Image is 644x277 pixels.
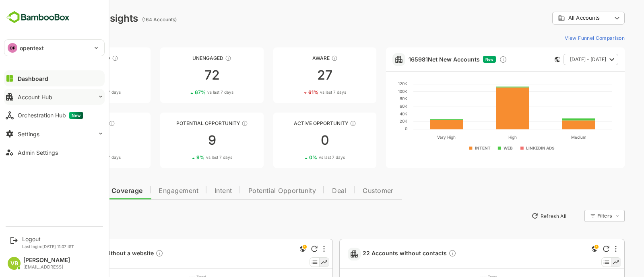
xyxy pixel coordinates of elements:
[18,94,52,101] div: Account Hub
[19,134,122,147] div: 43
[245,134,348,147] div: 0
[500,209,542,222] button: Refresh All
[130,188,170,194] span: Engagement
[245,113,348,168] a: Active OpportunityThese accounts have open opportunities which might be at any of the Sales Stage...
[543,135,558,140] text: Medium
[377,126,379,131] text: 0
[245,47,348,103] a: AwareThese accounts have just entered the buying cycle and need further nurturing2761%vs last 7 days
[587,246,588,252] div: More
[27,188,114,194] span: Data Quality and Coverage
[245,120,348,126] div: Active Opportunity
[66,89,93,95] span: vs last 7 days
[334,249,428,259] span: 22 Accounts without contacts
[372,96,379,101] text: 80K
[54,154,93,160] div: 34 %
[132,47,235,103] a: UnengagedThese accounts have not shown enough engagement and need nurturing7267%vs last 7 days
[542,54,578,65] span: [DATE] - [DATE]
[4,126,105,142] button: Settings
[19,113,122,168] a: EngagedThese accounts are warm, further nurturing would qualify them to MQAs4334%vs last 7 days
[245,55,348,61] div: Aware
[132,120,235,126] div: Potential Opportunity
[334,249,431,259] a: 22 Accounts without contactsDescription not present
[322,120,328,127] div: These accounts have open opportunities which might be at any of the Sales Stages
[303,55,310,62] div: These accounts have just entered the buying cycle and need further nurturing
[132,55,235,61] div: Unengaged
[127,249,135,259] div: Description not present
[526,57,532,62] div: This card does not support filter and segments
[535,54,590,65] button: [DATE] - [DATE]
[84,55,90,62] div: These accounts have not been engaged with for a defined time period
[8,257,21,270] div: VB
[18,112,83,119] div: Orchestration Hub
[186,188,204,194] span: Intent
[43,249,135,259] span: 0 Accounts without a website
[19,12,110,24] div: Dashboard Insights
[19,55,122,61] div: Unreached
[179,89,205,95] span: vs last 7 days
[19,69,122,82] div: 13
[540,15,572,21] span: All Accounts
[167,89,205,95] div: 67 %
[178,154,204,160] span: vs last 7 days
[370,81,379,86] text: 120K
[245,69,348,82] div: 27
[4,40,104,56] div: OPopentext
[43,249,138,259] a: 0 Accounts without a websiteDescription not present
[19,209,78,223] button: New Insights
[69,112,83,119] span: New
[22,236,74,242] div: Logout
[8,43,17,53] div: OP
[54,89,93,95] div: 35 %
[4,144,105,160] button: Admin Settings
[22,244,74,249] p: Last login: [DATE] 11:07 IST
[132,69,235,82] div: 72
[292,89,318,95] span: vs last 7 days
[524,10,597,26] div: All Accounts
[457,57,465,62] span: New
[304,188,318,194] span: Deal
[334,188,365,194] span: Customer
[291,154,317,160] span: vs last 7 days
[4,10,72,25] img: BambooboxFullLogoMark.5f36c76dfaba33ec1ec1367b70bb1252.svg
[372,119,379,123] text: 20K
[568,209,597,223] div: Filters
[280,89,318,95] div: 61 %
[80,120,87,127] div: These accounts are warm, further nurturing would qualify them to MQAs
[132,113,235,168] a: Potential OpportunityThese accounts are MQAs and can be passed on to Inside Sales99%vs last 7 days
[409,135,427,140] text: Very High
[20,44,44,52] p: opentext
[420,249,428,259] div: Description not present
[19,120,122,126] div: Engaged
[561,244,571,255] div: This is a global insight. Segment selection is not applicable for this view
[168,154,204,160] div: 9 %
[283,246,289,252] div: Refresh
[23,257,70,264] div: [PERSON_NAME]
[270,244,279,255] div: This is a global insight. Segment selection is not applicable for this view
[220,188,288,194] span: Potential Opportunity
[281,154,317,160] div: 0 %
[372,104,379,109] text: 60K
[370,89,379,94] text: 100K
[18,131,39,137] div: Settings
[213,120,220,127] div: These accounts are MQAs and can be passed on to Inside Sales
[4,89,105,105] button: Account Hub
[530,14,584,22] div: All Accounts
[380,56,452,63] a: 165981Net New Accounts
[295,246,297,252] div: More
[533,31,597,44] button: View Funnel Comparison
[18,75,48,82] div: Dashboard
[197,55,203,62] div: These accounts have not shown enough engagement and need nurturing
[4,107,105,123] button: Orchestration HubNew
[114,16,151,23] ag: (164 Accounts)
[471,55,479,64] div: Discover new ICP-fit accounts showing engagement — via intent surges, anonymous website visits, L...
[132,134,235,147] div: 9
[66,154,93,160] span: vs last 7 days
[575,246,581,252] div: Refresh
[23,265,70,270] div: [EMAIL_ADDRESS]
[480,135,489,140] text: High
[569,213,584,219] div: Filters
[4,70,105,86] button: Dashboard
[18,149,58,156] div: Admin Settings
[372,111,379,116] text: 40K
